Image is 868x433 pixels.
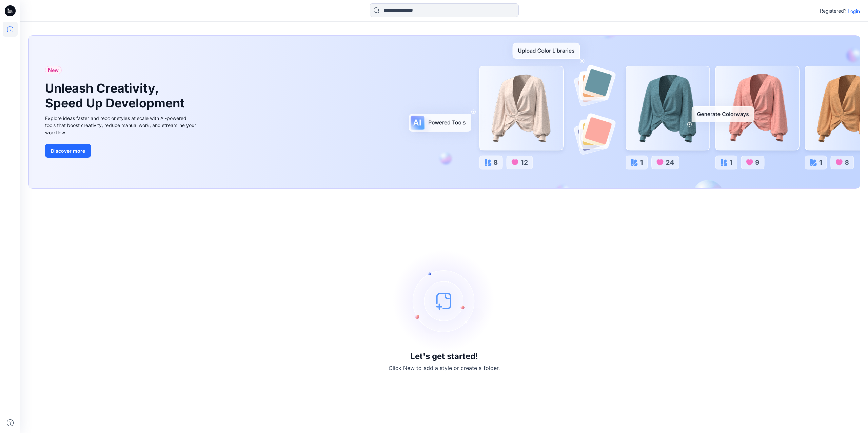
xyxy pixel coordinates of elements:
p: Registered? [820,7,846,15]
a: Discover more [45,144,198,158]
span: New [48,66,59,74]
p: Click New to add a style or create a folder. [389,364,500,372]
img: empty-state-image.svg [393,250,495,352]
div: Explore ideas faster and recolor styles at scale with AI-powered tools that boost creativity, red... [45,115,198,136]
h3: Let's get started! [410,352,478,361]
p: Login [848,7,860,15]
button: Discover more [45,144,91,158]
h1: Unleash Creativity, Speed Up Development [45,81,188,110]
